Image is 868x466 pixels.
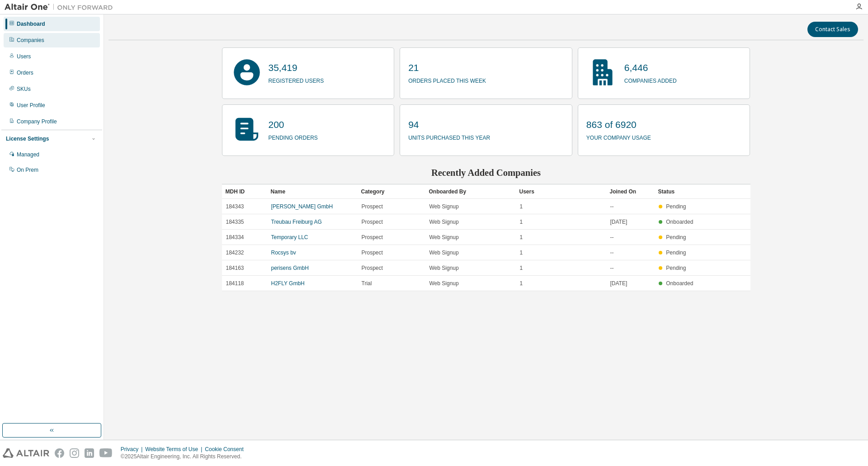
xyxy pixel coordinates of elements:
[17,85,31,93] div: SKUs
[222,167,750,179] h2: Recently Added Companies
[666,219,693,225] span: Onboarded
[362,249,383,256] span: Prospect
[271,234,308,240] a: Temporary LLC
[145,446,205,453] div: Website Terms of Use
[520,249,523,256] span: 1
[362,280,372,287] span: Trial
[17,151,39,158] div: Managed
[362,218,383,226] span: Prospect
[17,53,31,60] div: Users
[271,203,333,210] a: [PERSON_NAME] GmbH
[610,234,614,241] span: --
[408,132,490,142] p: units purchased this year
[271,280,305,287] a: H2FLY GmbH
[17,102,45,109] div: User Profile
[408,61,486,75] p: 21
[520,218,523,226] span: 1
[362,264,383,272] span: Prospect
[610,203,614,210] span: --
[121,453,249,461] p: © 2025 Altair Engineering, Inc. All Rights Reserved.
[121,446,145,453] div: Privacy
[658,184,696,199] div: Status
[429,249,459,256] span: Web Signup
[226,249,244,256] span: 184232
[586,132,651,142] p: your company usage
[519,184,603,199] div: Users
[6,135,49,142] div: License Settings
[624,75,677,85] p: companies added
[429,184,512,199] div: Onboarded By
[226,184,264,199] div: MDH ID
[70,448,79,458] img: instagram.svg
[610,218,627,226] span: [DATE]
[17,118,57,125] div: Company Profile
[362,203,383,210] span: Prospect
[666,280,693,287] span: Onboarded
[271,184,354,199] div: Name
[226,234,244,241] span: 184334
[269,118,318,132] p: 200
[807,22,858,37] button: Contact Sales
[429,218,459,226] span: Web Signup
[666,203,686,210] span: Pending
[17,20,45,28] div: Dashboard
[610,280,627,287] span: [DATE]
[17,37,44,44] div: Companies
[666,265,686,271] span: Pending
[269,75,324,85] p: registered users
[429,264,459,272] span: Web Signup
[85,448,94,458] img: linkedin.svg
[520,264,523,272] span: 1
[269,132,318,142] p: pending orders
[666,234,686,240] span: Pending
[408,118,490,132] p: 94
[271,249,296,256] a: Rocsys bv
[666,249,686,256] span: Pending
[3,448,49,458] img: altair_logo.svg
[429,280,459,287] span: Web Signup
[624,61,677,75] p: 6,446
[429,234,459,241] span: Web Signup
[17,166,38,174] div: On Prem
[520,280,523,287] span: 1
[520,203,523,210] span: 1
[17,69,33,76] div: Orders
[362,234,383,241] span: Prospect
[429,203,459,210] span: Web Signup
[610,249,614,256] span: --
[610,264,614,272] span: --
[520,234,523,241] span: 1
[361,184,422,199] div: Category
[226,280,244,287] span: 184118
[269,61,324,75] p: 35,419
[226,203,244,210] span: 184343
[205,446,249,453] div: Cookie Consent
[99,448,113,458] img: youtube.svg
[5,3,118,12] img: Altair One
[271,265,309,271] a: perisens GmbH
[55,448,64,458] img: facebook.svg
[271,219,322,225] a: Treubau Freiburg AG
[226,218,244,226] span: 184335
[226,264,244,272] span: 184163
[610,184,651,199] div: Joined On
[586,118,651,132] p: 863 of 6920
[408,75,486,85] p: orders placed this week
